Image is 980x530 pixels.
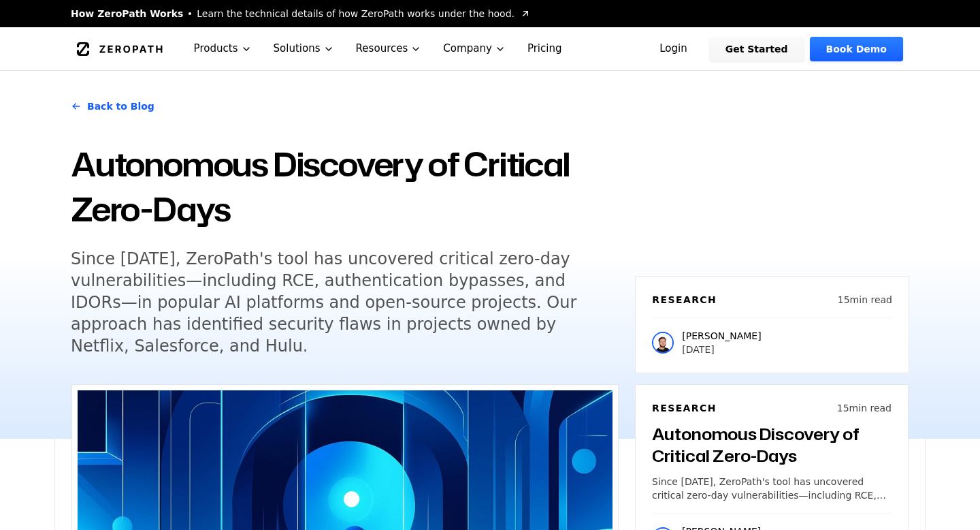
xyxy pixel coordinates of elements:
[643,37,704,61] a: Login
[517,27,573,70] a: Pricing
[345,27,433,70] button: Resources
[652,332,674,354] img: Raphael Karger
[810,37,903,61] a: Book Demo
[54,27,926,70] nav: Global
[838,293,892,307] p: 15 min read
[652,475,892,502] p: Since [DATE], ZeroPath's tool has uncovered critical zero-day vulnerabilities—including RCE, auth...
[837,401,892,415] p: 15 min read
[71,142,619,232] h1: Autonomous Discovery of Critical Zero-Days
[197,7,514,20] span: Learn the technical details of how ZeroPath works under the hood.
[71,248,593,357] h5: Since [DATE], ZeroPath's tool has uncovered critical zero-day vulnerabilities—including RCE, auth...
[263,27,345,70] button: Solutions
[71,7,183,20] span: How ZeroPath Works
[432,27,517,70] button: Company
[652,293,717,307] h6: Research
[652,423,892,467] h3: Autonomous Discovery of Critical Zero-Days
[183,27,263,70] button: Products
[652,401,717,415] h6: Research
[709,37,804,61] a: Get Started
[71,7,531,20] a: How ZeroPath WorksLearn the technical details of how ZeroPath works under the hood.
[71,87,154,125] a: Back to Blog
[682,329,761,343] p: [PERSON_NAME]
[682,343,761,356] p: [DATE]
